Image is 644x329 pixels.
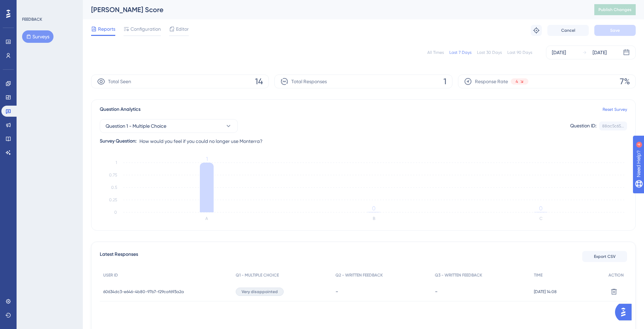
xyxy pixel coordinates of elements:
div: Survey Question: [100,137,137,145]
button: Publish Changes [594,4,636,15]
tspan: 1 [206,156,208,162]
span: Q3 - WRITTEN FEEDBACK [435,272,482,278]
span: Export CSV [594,254,616,259]
span: Total Seen [108,77,131,86]
span: Cancel [561,28,575,33]
button: Surveys [22,30,53,43]
span: ACTION [608,272,624,278]
a: Reset Survey [603,107,627,112]
div: Last 30 Days [477,50,502,55]
div: FEEDBACK [22,17,42,22]
span: Question 1 - Multiple Choice [106,122,166,130]
tspan: 0 [372,205,375,212]
div: - [335,288,428,295]
text: A [205,216,208,221]
tspan: 0 [539,205,543,212]
div: 4 [48,3,50,9]
div: [DATE] [593,48,607,57]
span: Total Responses [291,77,327,86]
span: 1 [443,76,447,87]
iframe: UserGuiding AI Assistant Launcher [615,302,636,322]
span: Configuration [130,25,161,33]
span: Save [610,28,620,33]
span: How would you feel if you could no longer use Monterra? [139,137,263,145]
text: C [539,216,543,221]
text: B [373,216,375,221]
tspan: 0.5 [111,185,117,190]
span: Q1 - MULTIPLE CHOICE [236,272,279,278]
tspan: 0.75 [109,173,117,177]
span: Reports [98,25,115,33]
div: - [435,288,527,295]
div: All Times [427,50,444,55]
span: TIME [534,272,543,278]
span: Response Rate [475,77,508,86]
button: Save [594,25,636,36]
button: Export CSV [582,251,627,262]
span: 4 [516,79,518,84]
span: Editor [176,25,189,33]
span: Publish Changes [598,7,632,12]
span: Very disappointed [242,289,278,294]
tspan: 0 [114,210,117,215]
span: 14 [255,76,263,87]
div: Question ID: [570,122,596,130]
tspan: 1 [116,160,117,165]
span: 7% [620,76,630,87]
div: Last 90 Days [507,50,532,55]
div: [DATE] [552,48,566,57]
button: Cancel [547,25,589,36]
span: Need Help? [16,2,43,10]
div: 88ac5c65... [602,123,624,129]
tspan: 0.25 [109,197,117,202]
span: Latest Responses [100,250,138,263]
span: Question Analytics [100,105,140,114]
div: [PERSON_NAME] Score [91,5,577,14]
div: Last 7 Days [449,50,471,55]
span: [DATE] 14:08 [534,289,557,294]
span: 60634dc3-e646-4b80-97b7-f29caf693a2a [103,289,184,294]
span: USER ID [103,272,118,278]
span: Q2 - WRITTEN FEEDBACK [335,272,383,278]
button: Question 1 - Multiple Choice [100,119,238,133]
